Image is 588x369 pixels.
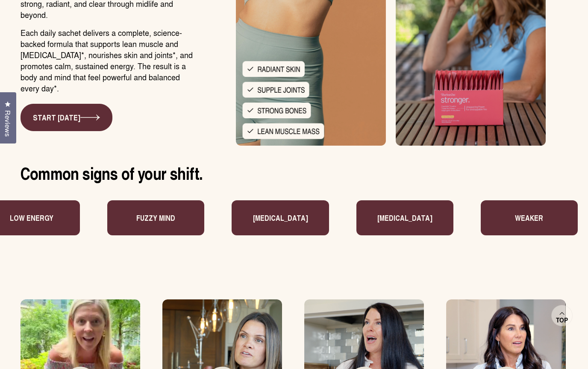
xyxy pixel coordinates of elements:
span: Top [556,316,568,324]
p: Each daily sachet delivers a complete, science-backed formula that supports lean muscle and [MEDI... [21,27,197,94]
p: Low energy [446,212,489,223]
p: [MEDICAL_DATA] [67,212,122,223]
p: [MEDICAL_DATA] [191,212,246,223]
h2: Common signs of your shift. [21,163,567,183]
a: START [DATE] [21,104,112,131]
span: Reviews [2,110,13,137]
p: Weaker [329,212,357,223]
